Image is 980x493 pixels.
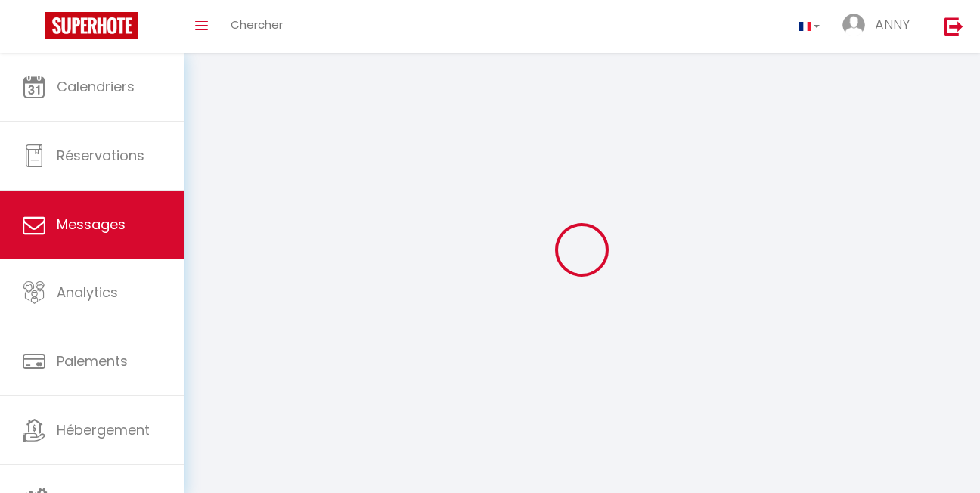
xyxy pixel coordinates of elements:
[842,14,865,36] img: ...
[45,12,138,39] img: Super Booking
[231,17,283,33] span: Chercher
[57,146,144,165] span: Réservations
[57,283,118,302] span: Analytics
[875,15,910,34] span: ANNY
[944,17,963,36] img: logout
[57,77,135,96] span: Calendriers
[57,352,128,371] span: Paiements
[57,420,150,439] span: Hébergement
[57,215,126,234] span: Messages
